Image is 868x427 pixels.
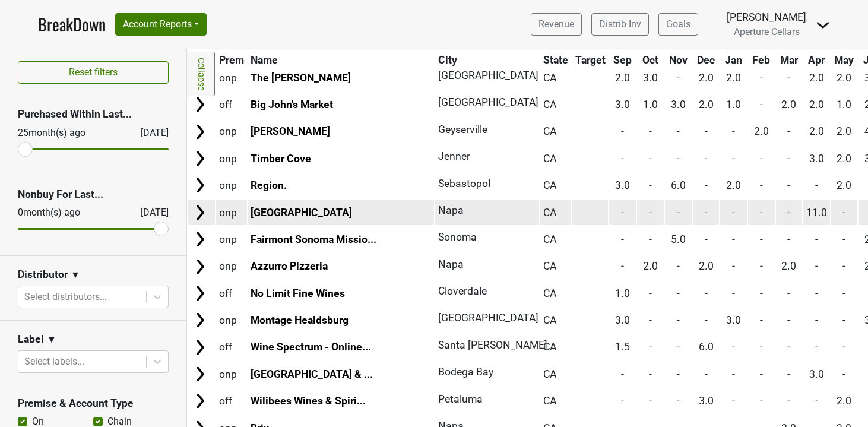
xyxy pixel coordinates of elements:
span: 2.0 [643,260,658,272]
span: 2.0 [837,153,851,165]
td: onp [216,200,247,225]
h3: Premise & Account Type [18,397,169,410]
th: Name: activate to sort column ascending [248,49,435,71]
img: Arrow right [191,311,209,329]
th: Nov: activate to sort column ascending [665,49,692,71]
img: Arrow right [191,176,209,194]
span: - [705,125,708,137]
span: 2.0 [615,72,630,84]
th: State: activate to sort column ascending [540,49,571,71]
img: Arrow right [191,230,209,248]
span: 6.0 [699,341,714,353]
span: - [815,341,818,353]
span: - [732,233,735,245]
span: 11.0 [806,207,827,219]
span: CA [543,72,556,84]
th: Jan: activate to sort column ascending [720,49,747,71]
a: BreakDown [38,12,106,37]
th: Target: activate to sort column ascending [572,49,609,71]
span: 5.0 [671,233,686,245]
span: - [787,179,790,191]
span: - [705,287,708,299]
h3: Nonbuy For Last... [18,188,169,201]
td: onp [216,173,247,198]
a: Distrib Inv [591,13,649,36]
span: 2.0 [809,99,824,110]
span: - [842,260,845,272]
span: - [649,207,652,219]
span: - [787,125,790,137]
span: [GEOGRAPHIC_DATA] [438,96,538,108]
span: - [649,395,652,407]
div: [DATE] [130,126,169,140]
span: - [760,395,763,407]
button: Reset filters [18,61,169,84]
span: - [787,233,790,245]
span: - [649,341,652,353]
a: Montage Healdsburg [251,314,349,326]
span: CA [543,287,556,299]
h3: Distributor [18,268,68,281]
span: CA [543,207,556,219]
th: Feb: activate to sort column ascending [748,49,775,71]
span: CA [543,233,556,245]
button: Account Reports [115,13,207,36]
span: - [621,207,624,219]
span: - [787,395,790,407]
span: 3.0 [699,395,714,407]
td: onp [216,254,247,279]
span: 2.0 [837,72,851,84]
div: 0 month(s) ago [18,205,112,220]
span: CA [543,260,556,272]
span: Napa [438,258,464,270]
div: 25 month(s) ago [18,126,112,140]
span: - [649,368,652,380]
th: Dec: activate to sort column ascending [693,49,720,71]
span: Bodega Bay [438,366,493,378]
span: - [621,368,624,380]
img: Arrow right [191,258,209,276]
span: 2.0 [699,260,714,272]
span: CA [543,314,556,326]
span: Aperture Cellars [734,26,800,37]
span: - [732,341,735,353]
span: - [842,368,845,380]
span: - [787,72,790,84]
span: - [677,341,680,353]
a: [PERSON_NAME] [251,125,330,137]
a: Azzurro Pizzeria [251,260,328,272]
span: 2.0 [699,99,714,110]
span: Napa [438,204,464,216]
span: - [732,207,735,219]
span: - [705,207,708,219]
span: - [677,395,680,407]
span: - [621,260,624,272]
span: - [760,341,763,353]
img: Arrow right [191,96,209,113]
span: - [815,314,818,326]
span: - [760,153,763,165]
span: 2.0 [781,99,796,110]
span: - [732,287,735,299]
span: - [705,368,708,380]
span: - [760,368,763,380]
span: 6.0 [671,179,686,191]
span: - [649,125,652,137]
img: Arrow right [191,204,209,222]
span: 3.0 [809,368,824,380]
span: 2.0 [781,260,796,272]
span: - [842,233,845,245]
span: - [649,233,652,245]
a: [GEOGRAPHIC_DATA] & ... [251,368,373,380]
td: onp [216,65,247,90]
span: [GEOGRAPHIC_DATA] [438,312,538,324]
span: 3.0 [615,179,630,191]
span: - [649,314,652,326]
span: - [649,153,652,165]
img: Arrow right [191,365,209,383]
span: - [760,233,763,245]
span: - [815,233,818,245]
span: 1.5 [615,341,630,353]
span: Prem [219,54,244,66]
th: City: activate to sort column ascending [435,49,533,71]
